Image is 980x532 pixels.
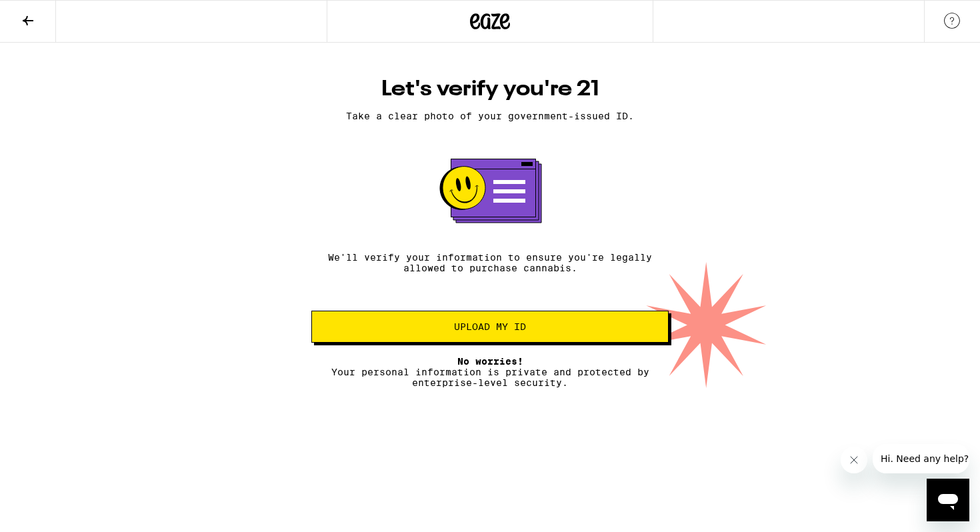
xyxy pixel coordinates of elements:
[311,356,669,388] p: Your personal information is private and protected by enterprise-level security.
[454,322,526,331] span: Upload my ID
[457,356,523,367] span: No worries!
[311,311,669,343] button: Upload my ID
[311,252,669,273] p: We'll verify your information to ensure you're legally allowed to purchase cannabis.
[927,479,969,521] iframe: Button to launch messaging window
[841,447,867,473] iframe: Close message
[873,444,969,473] iframe: Message from company
[311,111,669,121] p: Take a clear photo of your government-issued ID.
[311,76,669,103] h1: Let's verify you're 21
